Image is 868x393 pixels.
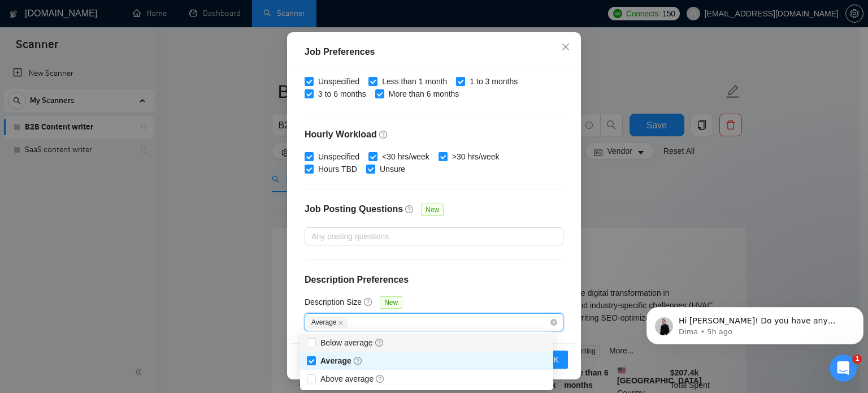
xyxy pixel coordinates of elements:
[465,75,522,88] span: 1 to 3 months
[194,302,212,320] button: Send a message…
[561,42,570,51] span: close
[9,269,185,316] div: If there’s anything else I can assist you with, please don’t hesitate to let me know 🤓
[375,338,384,347] span: question-circle
[338,320,344,326] span: close
[10,283,216,302] textarea: Message…
[377,75,452,88] span: Less than 1 month
[830,355,857,382] iframe: Intercom live chat
[314,88,371,100] span: 3 to 6 months
[320,338,384,347] span: Below average
[9,88,185,267] div: Thank you for your request 🙏​If you have already set up the scanner, please double-check if this ...
[32,6,50,24] img: Profile image for Dima
[18,58,176,80] div: Please, give me a couple of minutes to check your request more precisely 💻
[9,40,217,88] div: Dima says…
[384,88,464,100] span: More than 6 months
[320,356,363,365] span: Average
[642,283,868,362] iframe: Intercom notifications message
[853,355,862,364] span: 1
[375,163,410,175] span: Unsure
[448,150,504,163] span: >30 hrs/week
[314,163,362,175] span: Hours TBD
[72,306,81,316] button: Start recording
[9,88,217,269] div: Dima says…
[550,32,581,63] button: Close
[421,204,444,216] span: New
[18,94,176,261] div: Thank you for your request 🙏 ​ If you have already set up the scanner, please double-check if thi...
[550,319,557,326] span: close-circle
[307,317,348,329] span: Average
[55,14,112,25] p: Active 30m ago
[305,128,563,141] h4: Hourly Workload
[380,296,402,309] span: New
[18,306,27,316] button: Emoji picker
[7,5,29,26] button: go back
[379,130,388,139] span: question-circle
[320,374,385,383] span: Above average
[377,150,434,163] span: <30 hrs/week
[305,296,362,308] h5: Description Size
[54,306,63,316] button: Upload attachment
[376,374,385,383] span: question-circle
[305,273,563,287] h4: Description Preferences
[364,297,373,306] span: question-circle
[305,45,563,59] div: Job Preferences
[314,150,364,163] span: Unspecified
[55,6,77,14] h1: Dima
[177,5,198,26] button: Home
[405,205,414,214] span: question-circle
[354,356,363,365] span: question-circle
[9,269,217,340] div: Dima says…
[18,275,176,309] div: If there’s anything else I can assist you with, please don’t hesitate to let me know 🤓
[305,202,403,216] h4: Job Posting Questions
[9,40,185,87] div: Hey there! Dima is here to help you 🤓Please, give me a couple of minutes to check your request mo...
[18,46,176,58] div: Hey there! Dima is here to help you 🤓
[314,75,364,88] span: Unspecified
[198,5,219,25] div: Close
[36,306,45,316] button: Gif picker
